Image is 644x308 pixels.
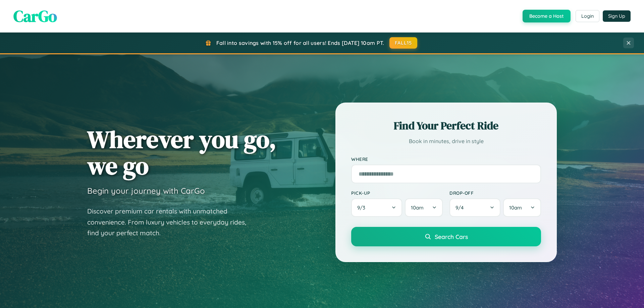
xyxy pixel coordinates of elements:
[455,204,467,211] span: 9 / 4
[435,233,468,240] span: Search Cars
[351,118,541,133] h2: Find Your Perfect Ride
[509,204,522,211] span: 10am
[87,186,205,196] h3: Begin your journey with CarGo
[411,204,424,211] span: 10am
[351,190,443,196] label: Pick-up
[351,198,402,217] button: 9/3
[405,198,443,217] button: 10am
[576,10,599,22] button: Login
[351,156,541,162] label: Where
[449,190,541,196] label: Drop-off
[503,198,541,217] button: 10am
[449,198,500,217] button: 9/4
[13,5,57,27] span: CarGo
[87,206,255,239] p: Discover premium car rentals with unmatched convenience. From luxury vehicles to everyday rides, ...
[357,204,369,211] span: 9 / 3
[216,40,384,46] span: Fall into savings with 15% off for all users! Ends [DATE] 10am PT.
[87,126,276,179] h1: Wherever you go, we go
[351,227,541,246] button: Search Cars
[389,37,418,49] button: FALL15
[351,136,541,146] p: Book in minutes, drive in style
[523,10,571,22] button: Become a Host
[603,10,631,22] button: Sign Up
